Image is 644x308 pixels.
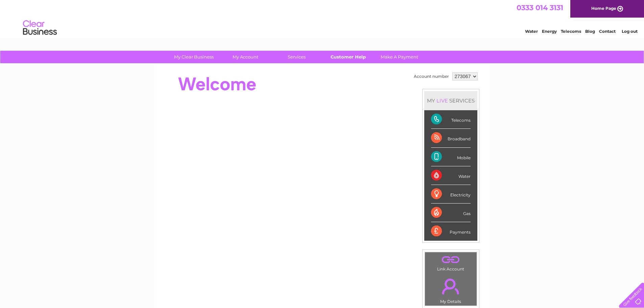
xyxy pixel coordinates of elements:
[431,185,471,204] div: Electricity
[427,254,475,266] a: .
[431,166,471,185] div: Water
[431,204,471,222] div: Gas
[435,97,449,104] div: LIVE
[585,29,595,34] a: Blog
[217,51,273,63] a: My Account
[163,4,482,33] div: Clear Business is a trading name of Verastar Limited (registered in [GEOGRAPHIC_DATA] No. 3667643...
[412,71,451,82] td: Account number
[166,51,222,63] a: My Clear Business
[424,91,477,110] div: MY SERVICES
[431,129,471,147] div: Broadband
[599,29,616,34] a: Contact
[320,51,376,63] a: Customer Help
[431,110,471,129] div: Telecoms
[622,29,638,34] a: Log out
[425,273,477,306] td: My Details
[269,51,325,63] a: Services
[525,29,538,34] a: Water
[517,3,563,12] a: 0333 014 3131
[431,148,471,166] div: Mobile
[561,29,581,34] a: Telecoms
[425,252,477,273] td: Link Account
[431,222,471,240] div: Payments
[23,18,57,38] img: logo.png
[427,275,475,298] a: .
[542,29,557,34] a: Energy
[372,51,427,63] a: Make A Payment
